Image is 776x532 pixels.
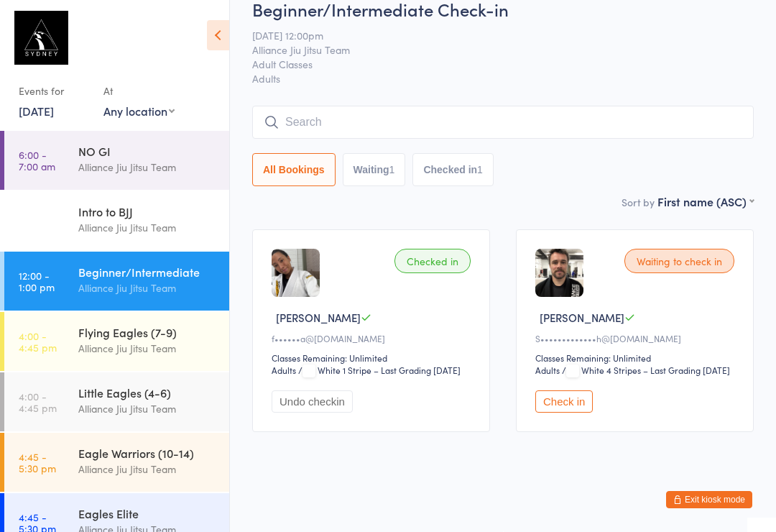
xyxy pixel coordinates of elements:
button: Checked in1 [412,153,494,186]
div: Waiting to check in [624,249,734,273]
div: Alliance Jiu Jitsu Team [78,340,217,357]
time: 4:00 - 4:45 pm [19,390,57,413]
div: Checked in [394,249,471,273]
time: 12:00 - 12:45 pm [19,209,60,232]
div: Alliance Jiu Jitsu Team [78,461,217,477]
button: Waiting1 [343,153,406,186]
span: / White 4 Stripes – Last Grading [DATE] [562,364,730,376]
div: 1 [477,164,483,175]
a: 4:45 -5:30 pmEagle Warriors (10-14)Alliance Jiu Jitsu Team [4,433,229,492]
div: Intro to BJJ [78,203,217,219]
div: Flying Eagles (7-9) [78,324,217,340]
div: Eagle Warriors (10-14) [78,445,217,461]
span: Alliance Jiu Jitsu Team [252,42,731,57]
span: Adult Classes [252,57,731,71]
time: 4:00 - 4:45 pm [19,330,57,353]
div: Classes Remaining: Unlimited [535,352,739,364]
img: image1721008767.png [535,249,583,297]
a: 12:00 -1:00 pmBeginner/IntermediateAlliance Jiu Jitsu Team [4,252,229,311]
div: Classes Remaining: Unlimited [272,352,475,364]
button: Check in [535,390,593,413]
div: Eagles Elite [78,505,217,521]
span: [PERSON_NAME] [540,310,624,325]
div: Adults [272,364,296,376]
div: Alliance Jiu Jitsu Team [78,219,217,236]
div: 1 [389,164,395,175]
div: S•••••••••••••h@[DOMAIN_NAME] [535,332,739,344]
div: Alliance Jiu Jitsu Team [78,159,217,175]
span: / White 1 Stripe – Last Grading [DATE] [298,364,461,376]
div: First name (ASC) [657,193,754,209]
span: [DATE] 12:00pm [252,28,731,42]
div: Adults [535,364,560,376]
div: Alliance Jiu Jitsu Team [78,400,217,417]
img: Alliance Sydney [14,11,68,65]
div: Alliance Jiu Jitsu Team [78,280,217,296]
span: [PERSON_NAME] [276,310,361,325]
div: NO GI [78,143,217,159]
time: 6:00 - 7:00 am [19,149,55,172]
div: At [103,79,175,103]
span: Adults [252,71,754,86]
input: Search [252,106,754,139]
button: Undo checkin [272,390,353,413]
a: [DATE] [19,103,54,119]
time: 12:00 - 1:00 pm [19,270,55,293]
button: All Bookings [252,153,336,186]
div: Beginner/Intermediate [78,264,217,280]
div: f••••••a@[DOMAIN_NAME] [272,332,475,344]
a: 4:00 -4:45 pmFlying Eagles (7-9)Alliance Jiu Jitsu Team [4,312,229,371]
div: Events for [19,79,89,103]
a: 6:00 -7:00 amNO GIAlliance Jiu Jitsu Team [4,131,229,190]
a: 12:00 -12:45 pmIntro to BJJAlliance Jiu Jitsu Team [4,191,229,250]
button: Exit kiosk mode [666,491,752,508]
div: Little Eagles (4-6) [78,385,217,400]
time: 4:45 - 5:30 pm [19,451,56,474]
img: image1740464677.png [272,249,320,297]
label: Sort by [622,195,655,209]
a: 4:00 -4:45 pmLittle Eagles (4-6)Alliance Jiu Jitsu Team [4,372,229,431]
div: Any location [103,103,175,119]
